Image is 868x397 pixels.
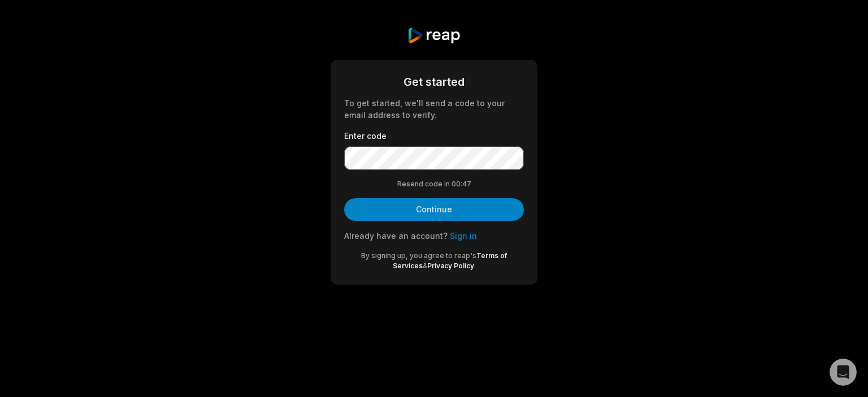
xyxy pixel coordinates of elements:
[344,130,524,142] label: Enter code
[344,179,524,189] div: Resend code in 00:
[344,97,524,121] div: To get started, we'll send a code to your email address to verify.
[474,261,476,270] span: .
[423,261,427,270] span: &
[344,198,524,221] button: Continue
[344,231,448,241] span: Already have an account?
[450,231,477,241] a: Sign in
[393,251,507,270] a: Terms of Services
[344,73,524,90] div: Get started
[830,359,857,386] iframe: Intercom live chat
[462,179,471,189] span: 47
[427,261,474,270] a: Privacy Policy
[407,27,461,44] img: reap
[361,251,476,260] span: By signing up, you agree to reap's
